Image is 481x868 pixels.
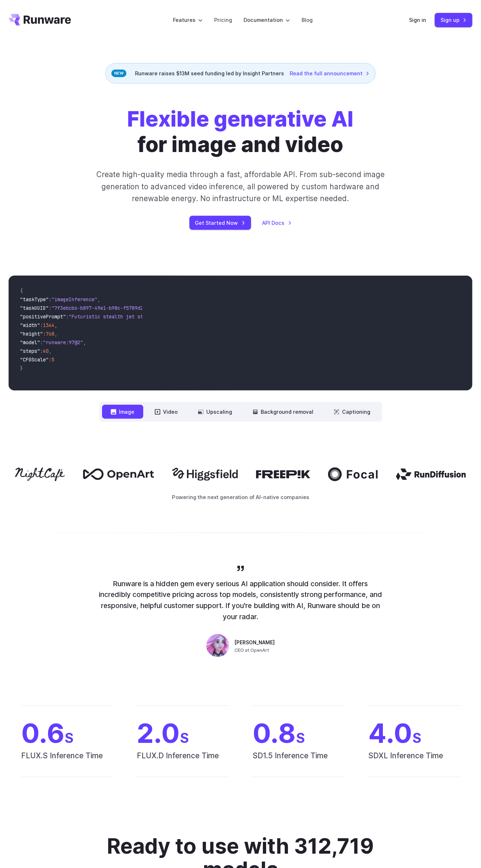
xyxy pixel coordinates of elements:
a: Sign in [409,16,426,24]
p: Create high-quality media through a fast, affordable API. From sub-second image generation to adv... [92,169,389,204]
span: "taskType" [20,296,49,303]
span: , [97,296,100,303]
span: : [40,348,43,354]
a: Get Started Now [189,216,251,230]
label: Features [173,16,203,24]
button: Captioning [325,405,379,419]
span: "Futuristic stealth jet streaking through a neon-lit cityscape with glowing purple exhaust" [69,313,330,320]
a: Pricing [214,16,232,24]
a: Sign up [435,13,472,27]
img: Person [206,634,229,657]
span: 0.6 [21,720,113,747]
span: , [54,331,57,337]
span: , [83,339,86,346]
span: : [49,305,52,311]
a: Go to / [9,14,71,25]
span: "taskUUID" [20,305,49,311]
p: Runware is a hidden gem every serious AI application should consider. It offers incredibly compet... [97,579,384,623]
span: S [412,730,421,746]
span: S [296,730,305,746]
button: Image [102,405,143,419]
span: "height" [20,331,43,337]
a: API Docs [263,219,292,227]
span: , [49,348,52,354]
span: S [64,730,73,746]
label: Documentation [244,16,290,24]
span: "steps" [20,348,40,354]
span: } [20,365,23,371]
span: 0.8 [252,720,344,747]
span: FLUX.S Inference Time [21,750,113,777]
span: "7f3ebcb6-b897-49e1-b98c-f5789d2d40d7" [52,305,160,311]
span: 768 [46,331,54,337]
span: 2.0 [137,720,229,747]
h1: for image and video [128,106,354,157]
span: : [40,339,43,346]
span: 5 [52,356,54,363]
span: , [54,322,57,328]
span: SDXL Inference Time [368,750,460,777]
button: Background removal [244,405,322,419]
span: "imageInference" [52,296,97,303]
span: 40 [43,348,49,354]
div: Runware raises $13M seed funding led by Insight Partners [105,63,376,84]
span: "runware:97@2" [43,339,83,346]
p: Powering the next generation of AI-native companies [9,493,472,501]
span: S [180,730,189,746]
span: "model" [20,339,40,346]
strong: Flexible generative AI [128,106,354,132]
button: Video [146,405,187,419]
span: 4.0 [368,720,460,747]
span: "width" [20,322,40,328]
span: "positivePrompt" [20,313,66,320]
span: FLUX.D Inference Time [137,750,229,777]
span: : [49,296,52,303]
span: : [40,322,43,328]
span: SD1.5 Inference Time [252,750,344,777]
span: "CFGScale" [20,356,49,363]
span: : [66,313,69,320]
span: : [43,331,46,337]
span: { [20,288,23,294]
span: [PERSON_NAME] [235,639,275,647]
span: 1344 [43,322,54,328]
button: Upscaling [189,405,241,419]
a: Read the full announcement [290,69,370,77]
span: CEO at OpenArt [235,647,269,654]
a: Blog [302,16,313,24]
span: : [49,356,52,363]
